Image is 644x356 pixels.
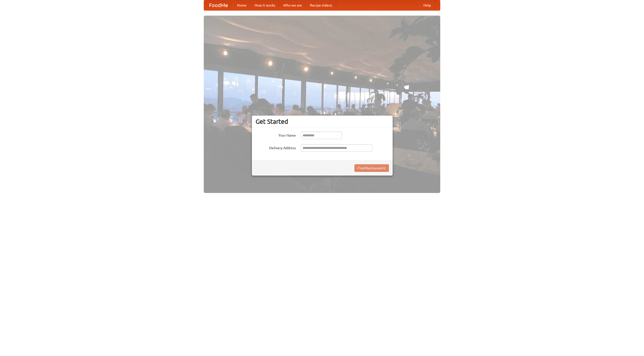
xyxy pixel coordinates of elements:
a: How it works [251,0,279,10]
a: Who we are [279,0,306,10]
a: Recipe videos [306,0,336,10]
h3: Get Started [256,118,389,125]
button: Find Restaurants! [354,164,389,172]
label: Your Name [256,132,296,138]
label: Delivery Address [256,144,296,150]
a: Home [233,0,251,10]
a: FoodMe [204,0,233,10]
a: Help [419,0,435,10]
